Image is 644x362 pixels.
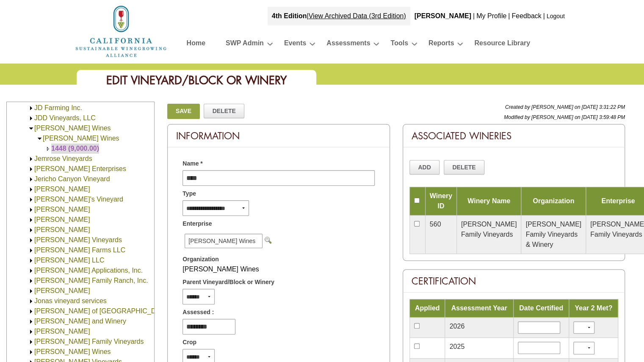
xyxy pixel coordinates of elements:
img: Expand JD Farming Inc. [28,105,34,111]
span: Organization [182,255,219,264]
img: Expand Johnson Vineyard [28,288,34,294]
span: [PERSON_NAME] Family Vineyards & Winery [525,221,581,248]
div: Information [168,124,389,147]
td: Date Certified [513,299,569,318]
a: View Archived Data (3rd Edition) [309,12,406,19]
img: Expand Johansing Farms LLC [28,247,34,254]
a: My Profile [476,12,506,19]
img: Expand Jericho Canyon Vineyard [28,176,34,182]
div: Certification [403,270,625,293]
span: Enterprise [182,219,212,228]
img: Expand Joseph Family Vineyards [28,339,34,345]
a: Resource Library [474,37,530,52]
img: Expand Jemrose Vineyards [28,156,34,162]
a: [PERSON_NAME] Wines [43,135,119,142]
td: Applied [409,299,445,318]
img: Expand JDD Vineyards, LLC [28,115,34,122]
span: Crop [182,338,196,347]
img: Expand Jimmy's Vineyard [28,196,34,203]
span: Edit Vineyard/Block or Winery [106,73,287,88]
img: Expand Joe Santos [28,227,34,233]
img: Expand Johnson Family Ranch, Inc. [28,278,34,284]
span: Parent Vineyard/Block or Winery [182,278,274,287]
a: [PERSON_NAME] LLC [34,257,104,264]
img: Expand John Vineyard Applications, Inc. [28,268,34,274]
a: [PERSON_NAME] [34,328,90,335]
div: | [472,7,475,25]
img: Expand Jones of Chalk Hill [28,308,34,315]
a: Tools [390,37,408,52]
div: | [507,7,511,25]
img: Expand Jonas vineyard services [28,298,34,304]
td: [PERSON_NAME] Family Vineyards [456,216,521,254]
td: Winery ID [425,187,456,216]
a: [PERSON_NAME] Wines [34,348,111,355]
span: [PERSON_NAME] Wines [182,265,259,273]
a: 1448 (9,000.00) [51,145,99,152]
a: Jericho Canyon Vineyard [34,175,110,182]
a: [PERSON_NAME] Farms LLC [34,246,125,254]
a: Home [187,37,205,52]
a: [PERSON_NAME] [34,185,90,193]
b: [PERSON_NAME] [415,12,471,19]
a: [PERSON_NAME] of [GEOGRAPHIC_DATA] [34,307,170,315]
a: [PERSON_NAME] Enterprises [34,165,126,172]
a: Save [167,104,199,119]
span: Name * [182,159,202,168]
img: Expand Jensen Enterprises [28,166,34,172]
a: Feedback [511,12,541,19]
a: [PERSON_NAME] [34,287,90,294]
a: Events [284,37,306,52]
a: Logout [547,13,565,19]
a: JDD Vineyards, LLC [34,114,96,122]
a: Delete [204,104,244,118]
a: [PERSON_NAME] Family Vineyards [34,338,144,345]
strong: 4th Edition [272,12,307,19]
img: Expand John Anthony Vineyards LLC [28,257,34,264]
img: Collapse Jeff Runquist Wines [36,135,43,142]
img: Expand Joe Abba Vineyards [28,217,34,223]
div: | [542,7,546,25]
a: SWP Admin [226,37,264,52]
td: 560 [425,216,456,254]
a: [PERSON_NAME] [34,216,90,223]
img: Expand Jordan Vineyard and Winery [28,318,34,325]
a: JD Farming Inc. [34,104,82,111]
span: 2025 [449,343,464,350]
a: [PERSON_NAME] [34,226,90,233]
img: Expand Jim Lowrie [28,186,34,193]
td: Assessment Year [445,299,513,318]
a: [PERSON_NAME] Applications, Inc. [34,267,143,274]
span: 2026 [449,323,464,330]
span: Created by [PERSON_NAME] on [DATE] 3:31:22 PM Modified by [PERSON_NAME] on [DATE] 3:59:48 PM [504,104,625,120]
a: Jemrose Vineyards [34,155,92,162]
a: Home [75,27,168,34]
a: [PERSON_NAME] Family Ranch, Inc. [34,277,148,284]
a: Reports [428,37,454,52]
img: Expand Joe Zeller Vineyards [28,237,34,243]
span: [PERSON_NAME] Wines [185,234,263,248]
img: Expand Joseph Narcizo Wines [28,349,34,355]
a: Assessments [326,37,370,52]
span: Assessed : [182,308,214,317]
a: [PERSON_NAME] [34,206,90,213]
a: Jonas vineyard services [34,297,107,304]
td: Organization [521,187,586,216]
img: Expand JM Lasgoity [28,207,34,213]
img: Expand Joseph Carrasco Vineyards [28,329,34,335]
td: Year 2 Met? [569,299,618,318]
a: [PERSON_NAME] Wines [34,124,111,132]
div: Associated Wineries [403,124,625,147]
img: Collapse Jeff Runquist Wines [28,125,34,132]
a: [PERSON_NAME] Vineyards [34,236,122,243]
a: Delete [444,160,484,174]
td: Winery Name [456,187,521,216]
span: Type [182,189,196,198]
a: [PERSON_NAME] and Winery [34,318,126,325]
img: logo_cswa2x.png [75,4,168,58]
a: [PERSON_NAME]'s Vineyard [34,196,123,203]
div: | [268,7,410,25]
a: Add [409,160,440,174]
